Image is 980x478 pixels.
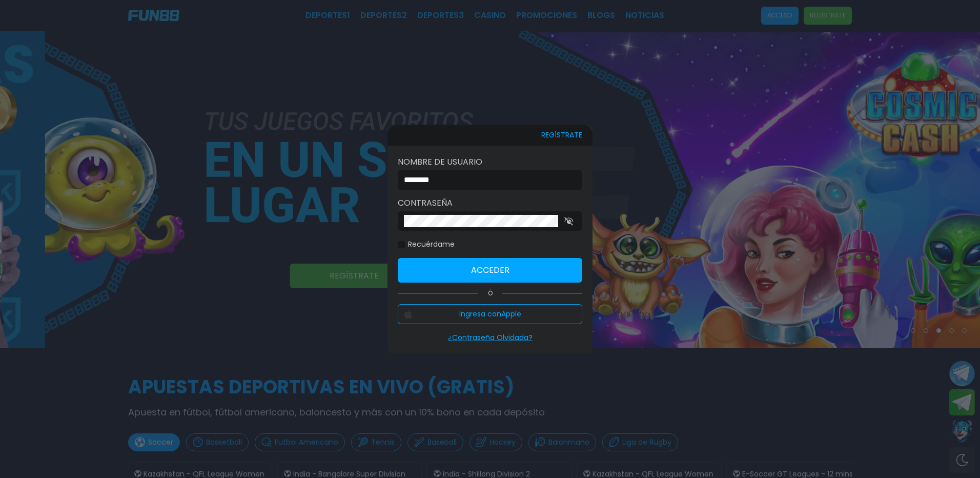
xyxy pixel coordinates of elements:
label: Nombre de usuario [398,156,582,168]
p: ¿Contraseña Olvidada? [398,332,582,343]
button: REGÍSTRATE [541,125,582,146]
p: Ó [398,289,582,298]
label: Recuérdame [398,239,455,250]
button: Acceder [398,258,582,283]
label: Contraseña [398,197,582,209]
button: Ingresa conApple [398,304,582,324]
